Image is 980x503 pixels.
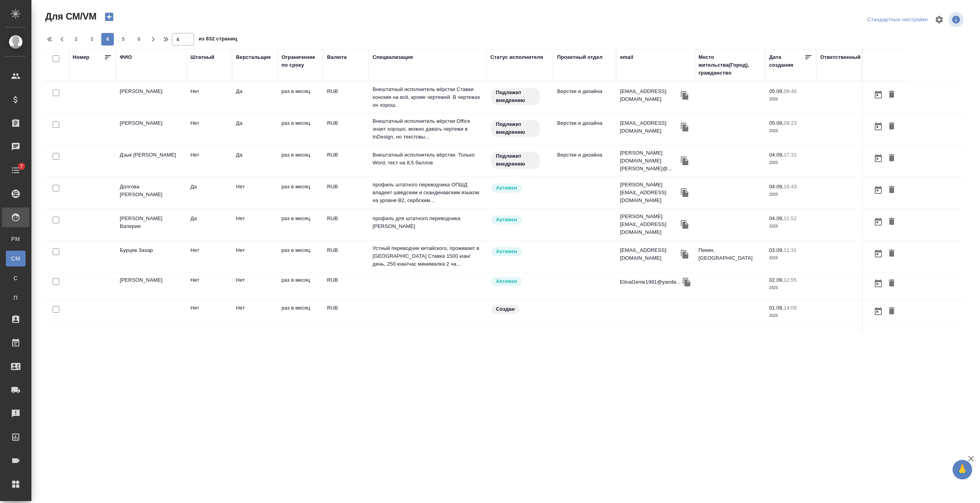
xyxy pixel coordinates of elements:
[232,300,278,328] td: Нет
[769,284,812,292] p: 2025
[190,53,214,61] div: Штатный
[86,35,98,43] span: 3
[620,87,679,103] p: [EMAIL_ADDRESS][DOMAIN_NAME]
[186,242,232,270] td: Нет
[620,53,633,61] div: email
[116,242,186,270] td: Бурцев Захар
[278,179,323,206] td: раз в месяц
[70,33,82,46] button: 2
[232,115,278,143] td: Да
[323,84,369,111] td: RUB
[373,86,483,109] p: Внештатный исполнитель вёрстки Ставки конские на всё, кроме чертежей. В чертежах он хорош.
[323,147,369,175] td: RUB
[620,149,679,173] p: [PERSON_NAME][DOMAIN_NAME][PERSON_NAME]@...
[278,328,323,355] td: раз в месяц
[769,184,784,190] p: 04.09,
[872,304,885,319] button: Открыть календарь загрузки
[490,151,549,169] div: Свежая кровь: на первые 3 заказа по тематике ставь редактора и фиксируй оценки
[885,119,898,134] button: Удалить
[373,244,483,268] p: Устный переводчик китайского, проживает в [GEOGRAPHIC_DATA] Ставка 1500 юан/день, 250 юан/час мин...
[6,231,26,247] a: PM
[784,184,797,190] p: 16:43
[278,272,323,300] td: раз в месяц
[496,152,535,168] p: Подлежит внедрению
[872,215,885,229] button: Открыть календарь загрузки
[885,246,898,261] button: Удалить
[679,187,691,199] button: Скопировать
[73,53,90,61] div: Номер
[278,115,323,143] td: раз в месяц
[872,246,885,261] button: Открыть календарь загрузки
[769,277,784,283] p: 02.09,
[557,53,603,61] div: Проектный отдел
[490,183,549,193] div: Рядовой исполнитель: назначай с учетом рейтинга
[769,191,812,199] p: 2025
[769,305,784,311] p: 01.09,
[769,215,784,221] p: 04.09,
[186,211,232,238] td: Да
[278,84,323,111] td: раз в месяц
[553,115,616,143] td: Верстки и дизайна
[282,53,319,69] div: Ограничение по сроку
[784,120,797,126] p: 09:23
[373,151,483,167] p: Внештатный исполнитель вёрстки. Только Word, тест на 8,5 баллов
[15,162,27,170] span: 7
[885,183,898,197] button: Удалить
[885,151,898,166] button: Удалить
[956,461,969,478] span: 🙏
[10,294,22,302] span: П
[681,276,693,288] button: Скопировать
[769,88,784,94] p: 05.09,
[232,211,278,238] td: Нет
[6,270,26,286] a: С
[872,151,885,166] button: Открыть календарь загрузки
[323,211,369,238] td: RUB
[323,179,369,206] td: RUB
[872,87,885,102] button: Открыть календарь загрузки
[679,89,691,101] button: Скопировать
[10,255,22,262] span: CM
[133,35,145,43] span: 6
[496,305,515,313] p: Создан
[236,53,271,61] div: Верстальщик
[784,152,797,158] p: 17:31
[949,12,965,27] span: Посмотреть информацию
[10,274,22,282] span: С
[373,53,413,61] div: Специализация
[186,147,232,175] td: Нет
[885,215,898,229] button: Удалить
[373,117,483,141] p: Внештатный исполнитель вёрстки Office знает хорошо, можно давать чертежи в InDesign, но текстовы...
[496,248,517,255] p: Активен
[490,53,543,61] div: Статус исполнителя
[553,84,616,111] td: Верстки и дизайна
[186,84,232,111] td: Нет
[490,119,549,138] div: Свежая кровь: на первые 3 заказа по тематике ставь редактора и фиксируй оценки
[186,115,232,143] td: Нет
[323,242,369,270] td: RUB
[6,290,26,306] a: П
[373,181,483,204] p: профиль штатного переводчика ОПШД владеет шведским и скандинавским языком на уровне В2, сербским...
[100,10,119,24] button: Создать
[116,84,186,111] td: [PERSON_NAME]
[373,215,483,230] p: профиль для штатного переводчика [PERSON_NAME]
[232,272,278,300] td: Нет
[620,246,679,262] p: [EMAIL_ADDRESS][DOMAIN_NAME]
[553,147,616,175] td: Верстки и дизайна
[695,242,765,270] td: Пекин, [GEOGRAPHIC_DATA]
[620,278,681,286] p: ElinaGenie1991@yande...
[232,328,278,355] td: Нет
[698,53,761,77] div: Место жительства(Город), гражданство
[2,160,29,180] a: 7
[496,89,535,104] p: Подлежит внедрению
[232,242,278,270] td: Нет
[769,152,784,158] p: 04.09,
[43,10,97,23] span: Для СМ/VM
[86,33,98,46] button: 3
[496,120,535,136] p: Подлежит внедрению
[620,213,679,236] p: [PERSON_NAME][EMAIL_ADDRESS][DOMAIN_NAME]
[769,247,784,253] p: 03.09,
[865,14,930,26] div: split button
[116,147,186,175] td: Дзык [PERSON_NAME]
[784,305,797,311] p: 14:09
[278,242,323,270] td: раз в месяц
